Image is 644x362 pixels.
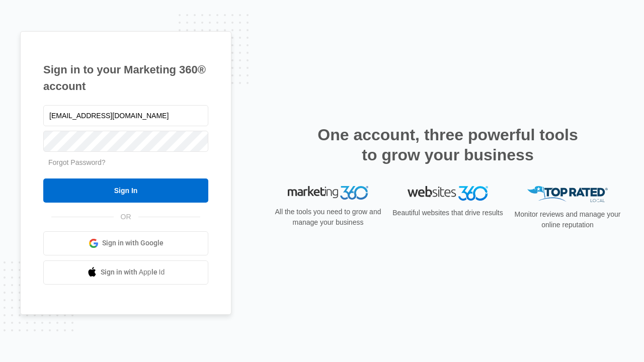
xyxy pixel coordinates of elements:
[314,125,581,165] h2: One account, three powerful tools to grow your business
[272,207,384,228] p: All the tools you need to grow and manage your business
[43,178,208,203] input: Sign In
[408,186,488,201] img: Websites 360
[43,105,208,126] input: Email
[288,186,368,200] img: Marketing 360
[48,158,106,166] a: Forgot Password?
[114,212,138,222] span: OR
[101,267,165,278] span: Sign in with Apple Id
[43,260,208,285] a: Sign in with Apple Id
[43,231,208,255] a: Sign in with Google
[511,209,624,230] p: Monitor reviews and manage your online reputation
[391,208,504,218] p: Beautiful websites that drive results
[43,61,208,95] h1: Sign in to your Marketing 360® account
[102,238,164,248] span: Sign in with Google
[527,186,608,203] img: Top Rated Local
